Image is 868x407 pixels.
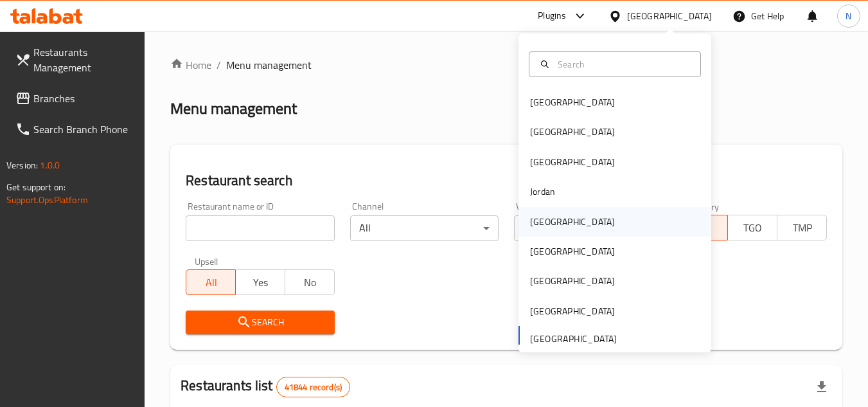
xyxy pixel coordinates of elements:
[285,269,335,295] button: No
[530,125,615,139] div: [GEOGRAPHIC_DATA]
[530,215,615,229] div: [GEOGRAPHIC_DATA]
[241,273,280,292] span: Yes
[530,304,615,318] div: [GEOGRAPHIC_DATA]
[33,91,135,106] span: Branches
[40,157,60,174] span: 1.0.0
[530,155,615,169] div: [GEOGRAPHIC_DATA]
[226,57,312,73] span: Menu management
[170,57,842,73] nav: breadcrumb
[277,381,350,393] span: 41844 record(s)
[170,98,297,119] h2: Menu management
[290,273,330,292] span: No
[235,269,285,295] button: Yes
[5,83,145,114] a: Branches
[191,273,231,292] span: All
[553,57,693,71] input: Search
[530,95,615,109] div: [GEOGRAPHIC_DATA]
[186,215,334,241] input: Search for restaurant name or ID..
[733,219,772,237] span: TGO
[727,215,777,240] button: TGO
[170,57,211,73] a: Home
[538,8,566,24] div: Plugins
[186,269,236,295] button: All
[530,244,615,258] div: [GEOGRAPHIC_DATA]
[846,9,851,23] span: N
[530,185,555,199] div: Jordan
[777,215,827,240] button: TMP
[627,9,712,23] div: [GEOGRAPHIC_DATA]
[6,157,38,174] span: Version:
[217,57,221,73] li: /
[196,314,324,330] span: Search
[350,215,499,241] div: All
[530,274,615,288] div: [GEOGRAPHIC_DATA]
[33,44,135,75] span: Restaurants Management
[195,257,218,266] label: Upsell
[186,171,827,190] h2: Restaurant search
[6,179,66,195] span: Get support on:
[5,114,145,145] a: Search Branch Phone
[687,202,720,211] label: Delivery
[181,376,350,397] h2: Restaurants list
[33,122,135,137] span: Search Branch Phone
[6,192,88,208] a: Support.OpsPlatform
[186,311,334,334] button: Search
[806,372,837,402] div: Export file
[276,377,350,397] div: Total records count
[5,37,145,83] a: Restaurants Management
[783,219,822,237] span: TMP
[514,215,662,241] div: All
